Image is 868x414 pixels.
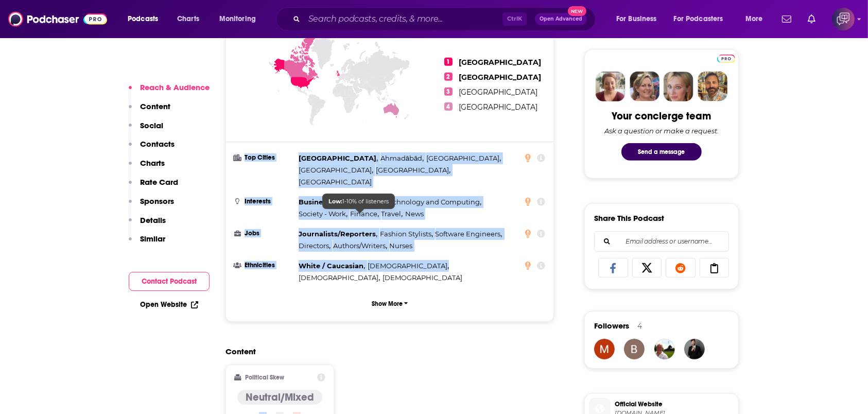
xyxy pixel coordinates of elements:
[380,154,422,162] span: Ahmadābād
[299,178,372,186] span: [GEOGRAPHIC_DATA]
[381,208,403,220] span: ,
[376,166,449,174] span: [GEOGRAPHIC_DATA]
[246,391,314,404] h4: Neutral/Mixed
[381,210,402,218] span: Travel
[234,198,294,205] h3: Interests
[667,11,738,27] button: open menu
[637,321,642,331] div: 4
[234,294,545,313] button: Show More
[616,12,657,26] span: For Business
[568,6,586,16] span: New
[129,196,174,215] button: Sponsors
[350,208,379,220] span: ,
[832,8,855,30] button: Show profile menu
[328,198,342,205] b: Low:
[140,158,165,168] p: Charts
[328,198,389,205] span: 1-10% of listeners
[674,12,723,26] span: For Podcasters
[426,152,501,164] span: ,
[383,273,462,282] span: [DEMOGRAPHIC_DATA]
[299,228,377,240] span: ,
[684,339,705,359] a: JohirMia
[624,339,645,359] img: benutty9
[129,215,166,234] button: Details
[129,177,178,196] button: Rate Card
[177,12,199,26] span: Charts
[594,339,615,359] a: Mayo
[368,260,449,272] span: ,
[225,347,546,356] h2: Content
[594,321,629,331] span: Followers
[372,300,403,307] p: Show More
[299,272,380,284] span: ,
[299,242,329,250] span: Directors
[129,272,210,291] button: Contact Podcast
[299,273,378,282] span: [DEMOGRAPHIC_DATA]
[654,339,675,359] img: RichBennett
[666,258,696,278] a: Share on Reddit
[717,55,735,63] img: Podchaser Pro
[436,228,502,240] span: ,
[299,262,363,270] span: White / Caucasian
[129,234,165,253] button: Similar
[129,158,165,177] button: Charts
[299,210,346,218] span: Society - Work
[594,213,664,223] h3: Share This Podcast
[120,11,171,27] button: open menu
[604,127,719,135] div: Ask a question or make a request.
[129,139,175,158] button: Contacts
[380,228,433,240] span: ,
[299,240,331,252] span: ,
[444,58,453,66] span: 1
[745,12,763,26] span: More
[299,154,376,162] span: [GEOGRAPHIC_DATA]
[444,102,453,111] span: 4
[8,9,107,29] img: Podchaser - Follow, Share and Rate Podcasts
[299,152,378,164] span: ,
[386,196,481,208] span: ,
[299,198,381,206] span: Business and Industrial
[426,154,499,162] span: [GEOGRAPHIC_DATA]
[540,16,582,22] span: Open Advanced
[140,82,210,92] p: Reach & Audience
[612,110,711,123] div: Your concierge team
[609,11,670,27] button: open menu
[234,230,294,237] h3: Jobs
[832,8,855,30] span: Logged in as corioliscompany
[603,232,720,251] input: Email address or username...
[299,196,383,208] span: ,
[436,230,501,238] span: Software Engineers
[299,230,376,238] span: Journalists/Reporters
[459,58,541,67] span: [GEOGRAPHIC_DATA]
[286,7,605,31] div: Search podcasts, credits, & more...
[129,82,210,101] button: Reach & Audience
[380,230,431,238] span: Fashion Stylists
[333,242,386,250] span: Authors/Writers
[234,154,294,161] h3: Top Cities
[140,139,175,149] p: Contacts
[596,72,626,101] img: Sydney Profile
[664,72,693,101] img: Jules Profile
[738,11,776,27] button: open menu
[778,10,795,28] a: Show notifications dropdown
[615,400,734,409] span: Official Website
[405,210,424,218] span: News
[444,73,453,81] span: 2
[234,262,294,269] h3: Ethnicities
[140,196,174,206] p: Sponsors
[350,210,377,218] span: Finance
[140,120,163,130] p: Social
[140,215,166,225] p: Details
[170,11,205,27] a: Charts
[299,166,372,174] span: [GEOGRAPHIC_DATA]
[386,198,480,206] span: Technology and Computing
[598,258,628,278] a: Share on Facebook
[304,11,502,27] input: Search podcasts, credits, & more...
[621,143,702,161] button: Send a message
[140,177,178,187] p: Rate Card
[700,258,730,278] a: Copy Link
[390,242,413,250] span: Nurses
[140,300,198,309] a: Open Website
